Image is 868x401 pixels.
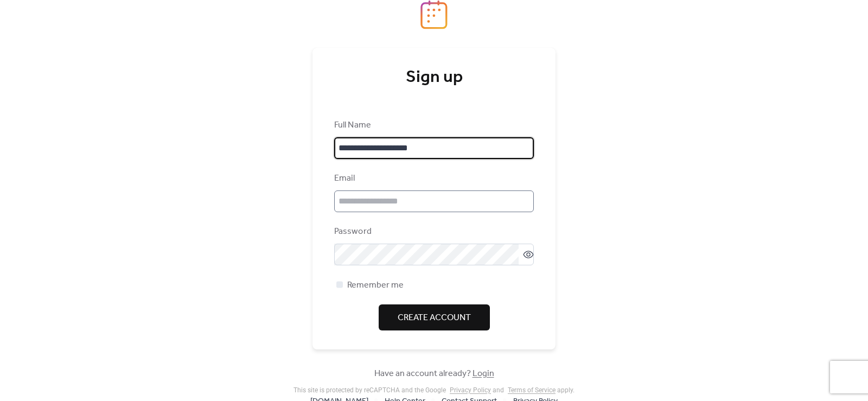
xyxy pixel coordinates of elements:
div: Full Name [334,119,532,132]
a: Terms of Service [508,386,556,394]
div: Sign up [334,67,534,88]
span: Create Account [398,311,471,324]
span: Have an account already? [374,367,494,380]
div: Password [334,225,532,238]
a: Login [473,365,494,382]
a: Privacy Policy [450,386,491,394]
button: Create Account [379,304,490,330]
div: Email [334,172,532,185]
span: Remember me [347,279,404,292]
div: This site is protected by reCAPTCHA and the Google and apply . [293,386,575,394]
